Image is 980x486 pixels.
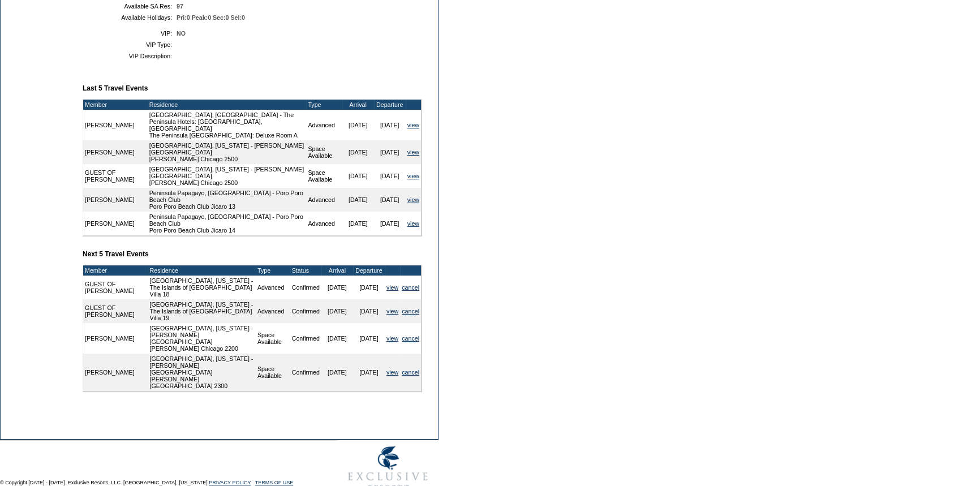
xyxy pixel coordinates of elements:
td: [DATE] [321,299,353,323]
a: cancel [402,335,419,342]
td: Member [83,100,148,110]
td: Peninsula Papagayo, [GEOGRAPHIC_DATA] - Poro Poro Beach Club Poro Poro Beach Club Jicaro 13 [148,188,307,212]
td: Member [83,265,145,276]
td: [GEOGRAPHIC_DATA], [US_STATE] - The Islands of [GEOGRAPHIC_DATA] Villa 18 [148,276,256,299]
a: view [407,173,419,179]
a: view [407,220,419,227]
td: Departure [353,265,385,276]
td: [DATE] [353,276,385,299]
td: [PERSON_NAME] [83,354,145,391]
a: view [407,122,419,128]
a: PRIVACY POLICY [209,480,251,485]
td: Available SA Res: [87,3,172,10]
a: view [386,308,398,315]
td: [DATE] [374,164,406,188]
td: GUEST OF [PERSON_NAME] [83,164,148,188]
td: [PERSON_NAME] [83,110,148,140]
td: Status [290,265,321,276]
td: VIP Type: [87,41,172,48]
td: [DATE] [342,188,374,212]
td: Confirmed [290,323,321,354]
td: [DATE] [374,212,406,235]
td: Space Available [256,323,290,354]
td: Arrival [321,265,353,276]
td: Confirmed [290,299,321,323]
td: Departure [374,100,406,110]
td: [DATE] [374,140,406,164]
td: [DATE] [374,188,406,212]
td: [PERSON_NAME] [83,323,145,354]
td: [DATE] [342,110,374,140]
span: NO [177,30,186,37]
td: [GEOGRAPHIC_DATA], [US_STATE] - [PERSON_NAME][GEOGRAPHIC_DATA] [PERSON_NAME] Chicago 2500 [148,164,307,188]
td: Arrival [342,100,374,110]
span: Pri:0 Peak:0 Sec:0 Sel:0 [177,14,245,21]
td: [PERSON_NAME] [83,188,148,212]
td: Space Available [306,140,342,164]
a: TERMS OF USE [255,480,294,485]
td: Peninsula Papagayo, [GEOGRAPHIC_DATA] - Poro Poro Beach Club Poro Poro Beach Club Jicaro 14 [148,212,307,235]
td: VIP: [87,30,172,37]
td: Advanced [306,212,342,235]
td: VIP Description: [87,53,172,59]
a: view [386,335,398,342]
td: [DATE] [353,354,385,391]
td: Advanced [256,299,290,323]
a: view [386,284,398,291]
b: Next 5 Travel Events [83,250,149,258]
td: Space Available [256,354,290,391]
td: [DATE] [342,164,374,188]
td: GUEST OF [PERSON_NAME] [83,276,145,299]
td: Confirmed [290,276,321,299]
td: [DATE] [342,140,374,164]
a: view [407,149,419,156]
td: Type [256,265,290,276]
td: GUEST OF [PERSON_NAME] [83,299,145,323]
a: cancel [402,308,419,315]
a: view [407,196,419,203]
td: [GEOGRAPHIC_DATA], [US_STATE] - [PERSON_NAME][GEOGRAPHIC_DATA] [PERSON_NAME] Chicago 2200 [148,323,256,354]
td: Advanced [306,188,342,212]
span: 97 [177,3,183,10]
td: Advanced [256,276,290,299]
td: [PERSON_NAME] [83,140,148,164]
td: [DATE] [353,299,385,323]
td: Space Available [306,164,342,188]
td: [DATE] [321,276,353,299]
td: [PERSON_NAME] [83,212,148,235]
td: [GEOGRAPHIC_DATA], [US_STATE] - [PERSON_NAME][GEOGRAPHIC_DATA] [PERSON_NAME] [GEOGRAPHIC_DATA] 2300 [148,354,256,391]
td: [DATE] [374,110,406,140]
a: cancel [402,369,419,376]
a: view [386,369,398,376]
td: [GEOGRAPHIC_DATA], [US_STATE] - [PERSON_NAME][GEOGRAPHIC_DATA] [PERSON_NAME] Chicago 2500 [148,140,307,164]
td: Available Holidays: [87,14,172,21]
td: Advanced [306,110,342,140]
td: [DATE] [321,323,353,354]
td: [GEOGRAPHIC_DATA], [US_STATE] - The Islands of [GEOGRAPHIC_DATA] Villa 19 [148,299,256,323]
td: Residence [148,100,307,110]
td: [GEOGRAPHIC_DATA], [GEOGRAPHIC_DATA] - The Peninsula Hotels: [GEOGRAPHIC_DATA], [GEOGRAPHIC_DATA]... [148,110,307,140]
b: Last 5 Travel Events [83,84,148,92]
td: [DATE] [321,354,353,391]
a: cancel [402,284,419,291]
td: [DATE] [353,323,385,354]
td: Type [306,100,342,110]
td: Confirmed [290,354,321,391]
td: [DATE] [342,212,374,235]
td: Residence [148,265,256,276]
